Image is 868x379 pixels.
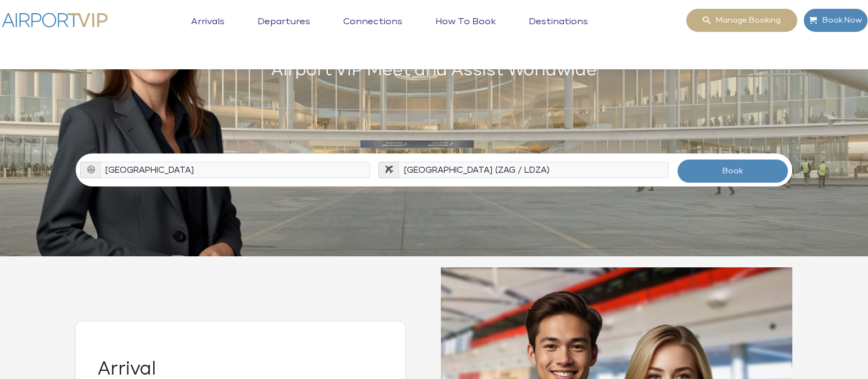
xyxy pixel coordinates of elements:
span: Book Now [817,9,862,32]
span: Manage booking [710,9,781,32]
h2: Airport VIP Meet and Assist Worldwide [76,58,792,83]
a: Connections [340,17,405,44]
a: Arrivals [188,17,227,44]
a: How to book [433,17,499,44]
h2: Arrival [98,360,383,378]
a: Book Now [803,8,868,32]
a: Manage booking [686,8,798,32]
button: Book [677,159,788,183]
a: Destinations [526,17,591,44]
a: Departures [255,17,313,44]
